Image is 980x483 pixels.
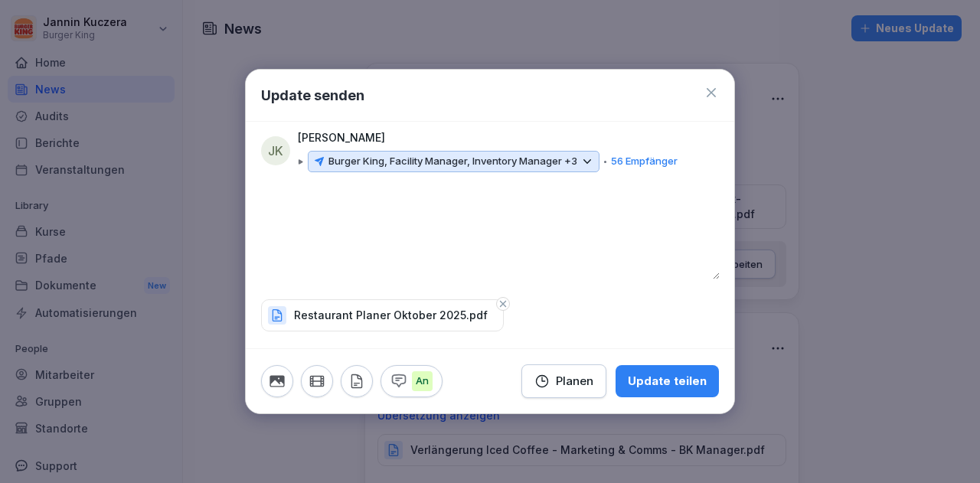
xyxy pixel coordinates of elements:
p: Burger King, Facility Manager, Inventory Manager +3 [328,154,577,169]
p: 56 Empfänger [611,154,678,169]
button: Planen [521,364,606,398]
button: An [381,365,443,397]
div: Update teilen [628,373,707,390]
p: An [412,371,433,391]
div: JK [261,136,290,165]
h1: Update senden [261,85,364,106]
div: Planen [534,373,593,390]
button: Update teilen [616,365,719,397]
p: [PERSON_NAME] [298,129,385,146]
p: Restaurant Planer Oktober 2025.pdf [294,308,488,323]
